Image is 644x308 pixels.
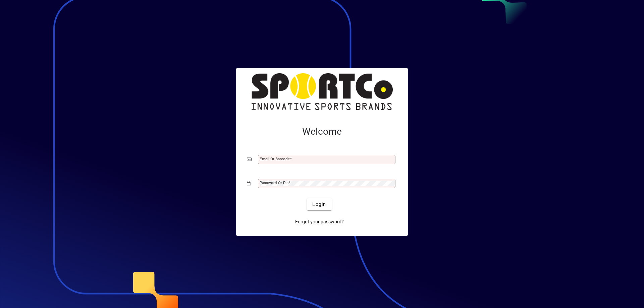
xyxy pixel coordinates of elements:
[260,180,288,185] mat-label: Password or Pin
[292,216,346,228] a: Forgot your password?
[307,198,331,210] button: Login
[295,218,344,225] span: Forgot your password?
[247,126,397,137] h2: Welcome
[312,201,326,208] span: Login
[260,157,290,161] mat-label: Email or Barcode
